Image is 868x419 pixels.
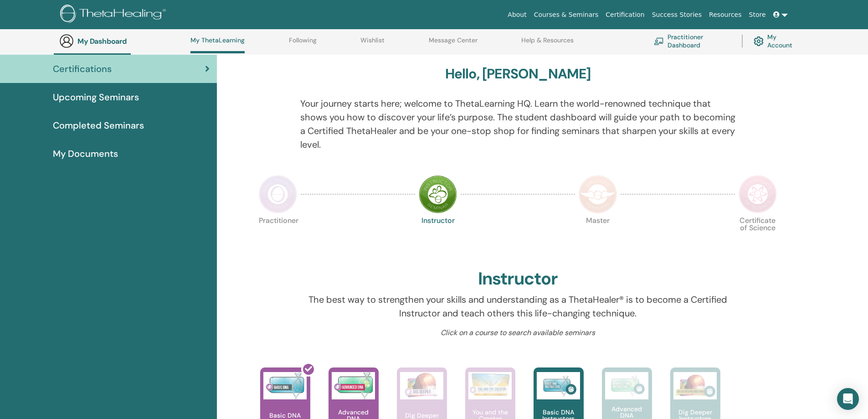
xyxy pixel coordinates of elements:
[59,34,74,48] img: generic-user-icon.jpg
[478,269,558,290] h2: Instructor
[77,37,169,46] h3: My Dashboard
[53,62,112,76] span: Certifications
[300,97,735,151] p: Your journey starts here; welcome to ThetaLearning HQ. Learn the world-renowned technique that sh...
[530,6,602,23] a: Courses & Seminars
[53,119,144,132] span: Completed Seminars
[537,372,580,399] img: Basic DNA Instructors
[300,293,735,320] p: The best way to strengthen your skills and understanding as a ThetaHealer® is to become a Certifi...
[705,6,745,23] a: Resources
[53,147,118,160] span: My Documents
[654,31,731,51] a: Practitioner Dashboard
[602,6,648,23] a: Certification
[259,217,297,255] p: Practitioner
[259,175,297,213] img: Practitioner
[654,37,664,45] img: chalkboard-teacher.svg
[190,36,245,53] a: My ThetaLearning
[739,175,777,213] img: Certificate of Science
[419,175,457,213] img: Instructor
[332,372,375,399] img: Advanced DNA
[468,372,512,397] img: You and the Creator
[400,372,443,399] img: Dig Deeper
[60,5,169,25] img: logo.png
[754,34,764,48] img: cog.svg
[605,372,648,399] img: Advanced DNA Instructors
[648,6,705,23] a: Success Stories
[579,175,617,213] img: Master
[837,388,859,410] div: Open Intercom Messenger
[300,327,735,338] p: Click on a course to search available seminars
[429,36,478,51] a: Message Center
[401,412,442,419] p: Dig Deeper
[289,36,317,51] a: Following
[521,36,574,51] a: Help & Resources
[419,217,457,255] p: Instructor
[360,36,385,51] a: Wishlist
[445,66,591,82] h3: Hello, [PERSON_NAME]
[263,372,307,399] img: Basic DNA
[579,217,617,255] p: Master
[504,6,530,23] a: About
[673,372,717,399] img: Dig Deeper Instructors
[754,31,800,51] a: My Account
[739,217,777,255] p: Certificate of Science
[745,6,770,23] a: Store
[53,90,139,104] span: Upcoming Seminars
